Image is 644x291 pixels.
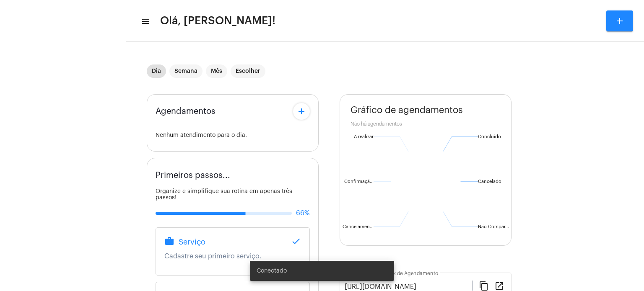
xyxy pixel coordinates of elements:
[478,179,501,184] text: Cancelado
[296,106,306,116] mat-icon: add
[156,171,230,180] span: Primeiros passos...
[156,107,216,116] span: Agendamentos
[345,283,472,291] input: Link
[478,134,501,139] text: Concluído
[156,188,292,201] span: Organize e simplifique sua rotina em apenas três passos!
[179,238,205,246] span: Serviço
[343,224,374,229] text: Cancelamen...
[164,236,174,246] mat-icon: work
[160,14,275,28] span: Olá, [PERSON_NAME]!
[206,64,227,78] mat-chip: Mês
[141,16,149,26] mat-icon: sidenav icon
[344,179,374,184] text: Confirmaçã...
[257,267,287,275] span: Conectado
[164,252,301,260] p: Cadastre seu primeiro serviço.
[291,236,301,246] mat-icon: done
[615,16,625,26] mat-icon: add
[147,64,166,78] mat-chip: Dia
[494,281,504,291] mat-icon: open_in_new
[354,134,374,139] text: A realizar
[231,64,265,78] mat-chip: Escolher
[296,209,310,217] span: 66%
[479,281,489,291] mat-icon: content_copy
[478,224,509,229] text: Não Compar...
[351,105,463,115] span: Gráfico de agendamentos
[169,64,203,78] mat-chip: Semana
[156,132,310,139] div: Nenhum atendimento para o dia.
